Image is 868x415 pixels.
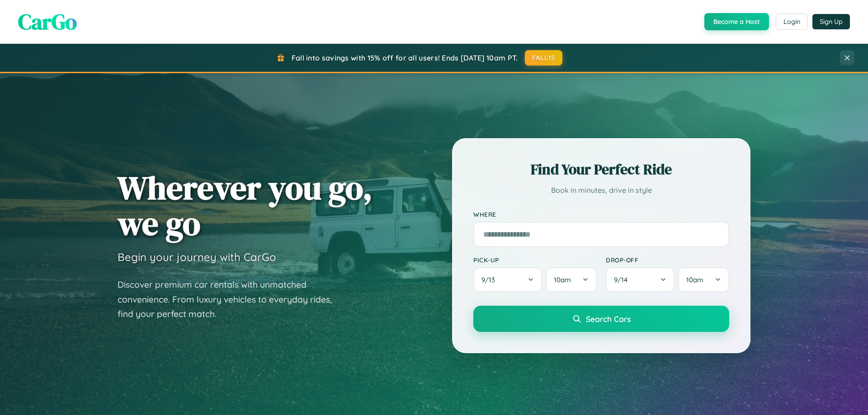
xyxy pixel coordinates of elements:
[481,275,500,284] span: 9 / 13
[118,250,276,264] h3: Begin your journey with CarGo
[292,53,518,62] span: Fall into savings with 15% off for all users! Ends [DATE] 10am PT.
[776,14,808,30] button: Login
[473,267,542,292] button: 9/13
[473,306,729,332] button: Search Cars
[18,7,77,37] span: CarGo
[812,14,850,29] button: Sign Up
[473,210,729,218] label: Where
[473,184,729,197] p: Book in minutes, drive in style
[473,159,729,179] h2: Find Your Perfect Ride
[586,314,631,324] span: Search Cars
[118,277,344,322] p: Discover premium car rentals with unmatched convenience. From luxury vehicles to everyday rides, ...
[704,13,769,30] button: Become a Host
[686,275,703,284] span: 10am
[525,50,563,65] button: FALL15
[473,256,597,264] label: Pick-up
[678,267,729,292] button: 10am
[606,256,729,264] label: Drop-off
[546,267,597,292] button: 10am
[614,275,632,284] span: 9 / 14
[606,267,675,292] button: 9/14
[118,170,373,241] h1: Wherever you go, we go
[554,275,571,284] span: 10am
